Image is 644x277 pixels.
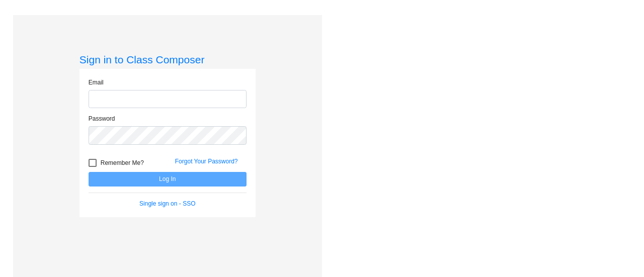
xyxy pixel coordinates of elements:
a: Single sign on - SSO [139,200,195,207]
label: Password [89,114,115,123]
button: Log In [89,172,247,187]
label: Email [89,78,104,87]
span: Remember Me? [101,157,144,169]
h3: Sign in to Class Composer [79,53,256,66]
a: Forgot Your Password? [175,158,238,165]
